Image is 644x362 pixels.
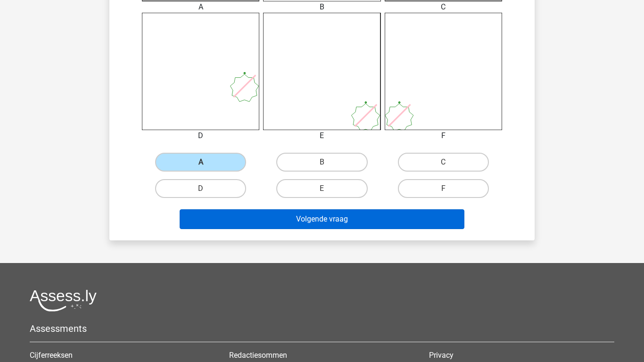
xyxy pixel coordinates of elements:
[155,179,246,198] label: D
[30,351,73,360] a: Cijferreeksen
[276,153,367,172] label: B
[30,323,614,334] h5: Assessments
[256,130,388,141] div: E
[276,179,367,198] label: E
[256,1,388,13] div: B
[30,289,97,312] img: Assessly logo
[135,130,266,141] div: D
[229,351,287,360] a: Redactiesommen
[398,153,489,172] label: C
[155,153,246,172] label: A
[135,1,266,13] div: A
[398,179,489,198] label: F
[180,209,465,229] button: Volgende vraag
[429,351,454,360] a: Privacy
[378,1,509,13] div: C
[378,130,509,141] div: F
